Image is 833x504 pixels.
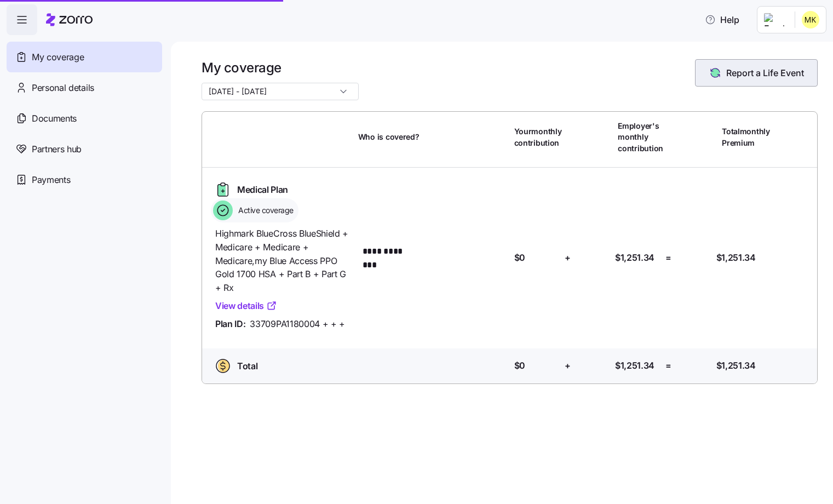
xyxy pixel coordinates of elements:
span: Plan ID: [215,317,245,331]
span: = [665,359,671,373]
span: Active coverage [235,205,294,216]
img: 6b25b39949c55acf58390b3b37e0d849 [802,11,819,28]
span: Payments [32,173,70,187]
a: View details [215,299,277,313]
span: Employer's monthly contribution [618,121,663,154]
span: Highmark BlueCross BlueShield + Medicare + Medicare + Medicare , my Blue Access PPO Gold 1700 HSA... [215,227,349,295]
span: Report a Life Event [726,66,804,79]
span: + [565,251,571,265]
button: Help [696,9,748,31]
span: 33709PA1180004 + + + [250,317,345,331]
span: Personal details [32,81,94,95]
span: $1,251.34 [716,359,756,373]
span: Help [705,13,739,26]
span: My coverage [32,50,84,64]
a: My coverage [7,42,162,72]
span: = [665,251,671,265]
span: Who is covered? [358,131,420,142]
span: $1,251.34 [716,251,756,265]
a: Payments [7,164,162,195]
a: Partners hub [7,134,162,164]
button: Report a Life Event [695,59,818,87]
img: Employer logo [764,13,786,26]
span: Medical Plan [237,183,288,197]
a: Documents [7,103,162,134]
h1: My coverage [202,59,359,76]
a: Personal details [7,72,162,103]
span: Total monthly Premium [722,126,770,148]
span: Total [237,359,257,373]
span: $1,251.34 [615,251,654,265]
span: Documents [32,112,77,125]
span: Partners hub [32,142,82,156]
span: Your monthly contribution [514,126,562,148]
span: $0 [514,359,525,373]
span: + [565,359,571,373]
span: $0 [514,251,525,265]
span: $1,251.34 [615,359,654,373]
